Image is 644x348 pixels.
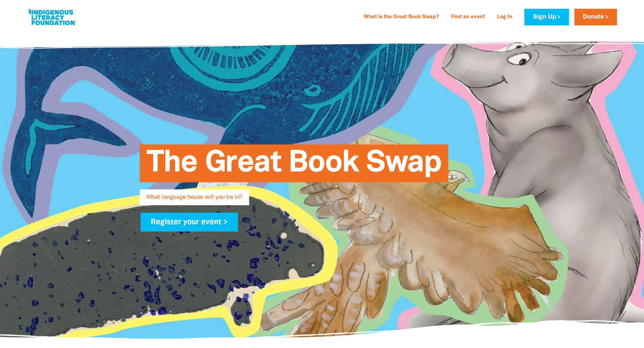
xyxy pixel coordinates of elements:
a: Find an event [447,12,489,23]
span: The Great Book Swap [146,150,442,182]
span: What language house will you be in? [146,194,242,205]
a: What is the Great Book Swap? [360,12,443,23]
a: Sign Up [524,9,569,25]
a: Donate [574,9,617,25]
a: Register your event > [141,213,238,232]
a: Log In [493,12,516,23]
